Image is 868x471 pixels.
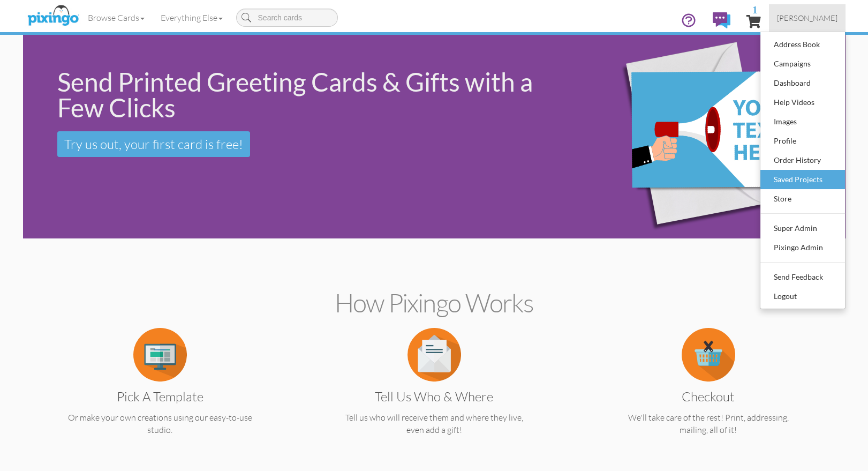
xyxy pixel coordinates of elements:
[44,348,276,436] a: Pick a Template Or make your own creations using our easy-to-use studio.
[600,390,817,403] h3: Checkout
[760,131,845,151] a: Profile
[752,4,758,14] span: 1
[771,133,834,149] div: Profile
[318,348,550,436] a: Tell us Who & Where Tell us who will receive them and where they live, even add a gift!
[760,238,845,257] a: Pixingo Admin
[760,112,845,131] a: Images
[771,152,834,168] div: Order History
[592,412,825,436] p: We'll take care of the rest! Print, addressing, mailing, all of it!
[236,9,338,27] input: Search cards
[760,219,845,238] a: Super Admin
[318,412,550,436] p: Tell us who will receive them and where they live, even add a gift!
[326,390,542,403] h3: Tell us Who & Where
[64,136,243,152] span: Try us out, your first card is free!
[771,75,834,91] div: Dashboard
[771,288,834,304] div: Logout
[52,390,268,403] h3: Pick a Template
[682,328,735,382] img: item.alt
[771,220,834,236] div: Super Admin
[80,4,153,31] a: Browse Cards
[771,191,834,207] div: Store
[760,189,845,208] a: Store
[153,4,231,31] a: Everything Else
[777,13,837,23] span: [PERSON_NAME]
[746,4,761,36] a: 1
[25,3,81,29] img: pixingo logo
[771,269,834,285] div: Send Feedback
[57,69,563,121] div: Send Printed Greeting Cards & Gifts with a Few Clicks
[769,4,846,32] a: [PERSON_NAME]
[760,54,845,73] a: Campaigns
[407,328,461,382] img: item.alt
[760,267,845,287] a: Send Feedback
[713,12,730,28] img: comments.svg
[42,289,827,317] h2: How Pixingo works
[760,287,845,306] a: Logout
[760,93,845,112] a: Help Videos
[771,114,834,130] div: Images
[760,151,845,170] a: Order History
[133,328,187,382] img: item.alt
[760,170,845,189] a: Saved Projects
[760,73,845,93] a: Dashboard
[592,348,825,436] a: Checkout We'll take care of the rest! Print, addressing, mailing, all of it!
[57,131,250,157] a: Try us out, your first card is free!
[771,94,834,110] div: Help Videos
[771,56,834,72] div: Campaigns
[771,240,834,256] div: Pixingo Admin
[44,412,276,436] p: Or make your own creations using our easy-to-use studio.
[580,20,839,254] img: eb544e90-0942-4412-bfe0-c610d3f4da7c.png
[771,171,834,188] div: Saved Projects
[771,36,834,53] div: Address Book
[760,35,845,54] a: Address Book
